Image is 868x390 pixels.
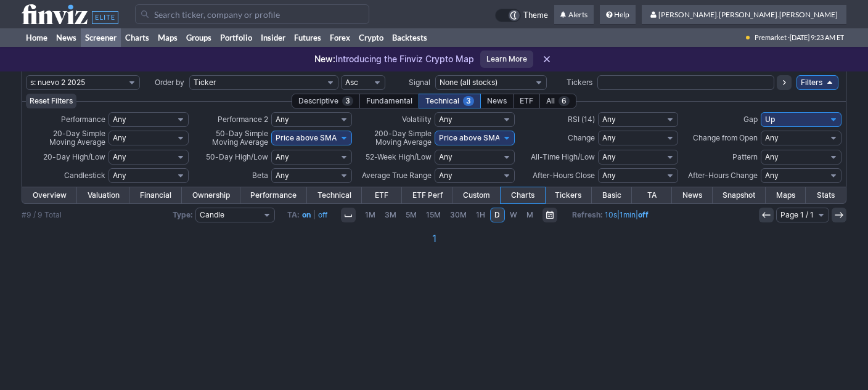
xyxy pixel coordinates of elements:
span: Change [568,133,595,142]
a: 1M [361,208,380,222]
a: Valuation [77,187,130,203]
a: Financial [129,187,182,203]
a: Crypto [354,28,388,47]
a: 30M [446,208,471,222]
b: Type: [173,210,193,219]
span: Change from Open [693,133,758,142]
span: All-Time High/Low [531,152,595,161]
div: Fundamental [359,94,419,108]
a: 15M [422,208,445,222]
span: 52-Week High/Low [366,152,432,161]
span: 20-Day Simple Moving Average [49,129,105,147]
a: 1 [432,231,436,246]
span: Order by [155,78,184,87]
span: 5M [406,210,417,219]
a: TA [632,187,672,203]
span: Candlestick [64,171,105,180]
a: on [302,210,311,219]
a: Tickers [545,187,592,203]
div: #9 / 9 Total [22,209,62,221]
a: Backtests [388,28,432,47]
span: W [510,210,517,219]
a: Insider [256,28,290,47]
span: Performance [61,115,105,124]
a: Stats [806,187,846,203]
span: 200-Day Simple Moving Average [374,129,432,147]
a: 10s [605,210,617,219]
span: [PERSON_NAME].[PERSON_NAME].[PERSON_NAME] [658,10,838,19]
span: 3 [463,96,474,106]
div: News [480,94,514,108]
a: Ownership [182,187,240,203]
a: Groups [182,28,216,47]
span: 30M [450,210,467,219]
button: Range [542,208,557,222]
span: | [313,210,316,219]
a: Screener [81,28,121,47]
b: TA: [287,210,300,219]
a: 3M [380,208,401,222]
a: Maps [154,28,182,47]
button: Reset Filters [26,94,76,108]
a: Performance [240,187,308,203]
a: Charts [501,187,545,203]
input: Search [135,4,369,24]
span: RSI (14) [568,115,595,124]
a: Snapshot [713,187,766,203]
span: After-Hours Close [533,171,595,180]
span: | | [572,209,649,221]
div: All [539,94,576,108]
a: Overview [22,187,77,203]
a: Custom [452,187,501,203]
a: W [506,208,522,222]
span: 20-Day High/Low [43,152,105,161]
button: Interval [341,208,356,222]
a: M [522,208,538,222]
span: 6 [559,96,570,106]
span: M [526,210,533,219]
a: Futures [290,28,325,47]
span: 3 [342,96,353,106]
a: Help [600,5,636,25]
a: Charts [121,28,154,47]
span: 50-Day High/Low [206,152,268,161]
a: Basic [592,187,632,203]
b: Refresh: [572,210,603,219]
span: Average True Range [362,171,432,180]
span: Theme [523,9,548,22]
a: ETF Perf [402,187,453,203]
div: Descriptive [292,94,360,108]
span: Pattern [732,152,758,161]
span: New: [314,54,335,64]
a: off [638,210,649,219]
a: off [318,210,327,219]
a: Filters [796,75,838,90]
a: Portfolio [216,28,256,47]
span: After-Hours Change [688,171,758,180]
span: Tickers [567,78,592,87]
span: Performance 2 [218,115,268,124]
span: Beta [252,171,268,180]
a: News [52,28,81,47]
span: 3M [385,210,396,219]
span: Gap [743,115,758,124]
a: Learn More [480,51,533,68]
b: 1 [432,232,436,245]
span: Premarket · [755,28,790,47]
div: Technical [419,94,481,108]
a: 1H [472,208,489,222]
span: 1H [476,210,485,219]
a: Theme [495,9,548,22]
div: ETF [513,94,540,108]
a: Home [22,28,52,47]
a: Alerts [554,5,594,25]
span: 50-Day Simple Moving Average [212,129,268,147]
span: D [494,210,500,219]
span: Signal [409,78,430,87]
span: 1M [365,210,375,219]
span: [DATE] 9:23 AM ET [790,28,844,47]
a: ETF [362,187,402,203]
p: Introducing the Finviz Crypto Map [314,53,474,65]
span: 15M [426,210,441,219]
